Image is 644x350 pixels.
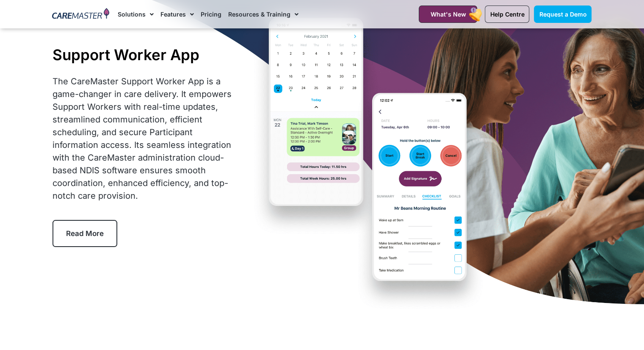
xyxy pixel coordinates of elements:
[534,6,591,23] a: Request a Demo
[66,229,104,238] span: Read More
[53,46,236,64] h1: Support Worker App
[419,6,477,23] a: What's New
[539,11,586,18] span: Request a Demo
[53,220,117,247] a: Read More
[490,11,524,18] span: Help Centre
[485,6,529,23] a: Help Centre
[52,8,109,21] img: CareMaster Logo
[53,75,236,202] div: The CareMaster Support Worker App is a game-changer in care delivery. It empowers Support Workers...
[430,11,466,18] span: What's New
